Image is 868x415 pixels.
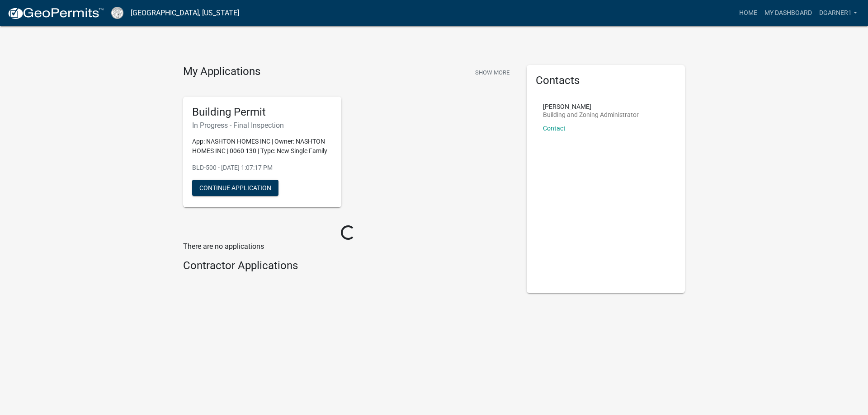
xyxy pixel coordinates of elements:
[543,103,639,110] p: [PERSON_NAME]
[183,241,513,252] p: There are no applications
[183,259,513,272] h4: Contractor Applications
[736,5,761,22] a: Home
[192,106,332,119] h5: Building Permit
[543,112,639,118] p: Building and Zoning Administrator
[131,5,239,21] a: [GEOGRAPHIC_DATA], [US_STATE]
[536,74,676,87] h5: Contacts
[816,5,861,22] a: dgarner1
[192,137,332,156] p: App: NASHTON HOMES INC | Owner: NASHTON HOMES INC | 0060 130 | Type: New Single Family
[543,125,566,132] a: Contact
[192,163,332,173] p: BLD-500 - [DATE] 1:07:17 PM
[183,259,513,276] wm-workflow-list-section: Contractor Applications
[761,5,816,22] a: My Dashboard
[472,65,513,80] button: Show More
[183,65,260,79] h4: My Applications
[111,7,123,19] img: Cook County, Georgia
[192,121,332,130] h6: In Progress - Final Inspection
[192,180,278,196] button: Continue Application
